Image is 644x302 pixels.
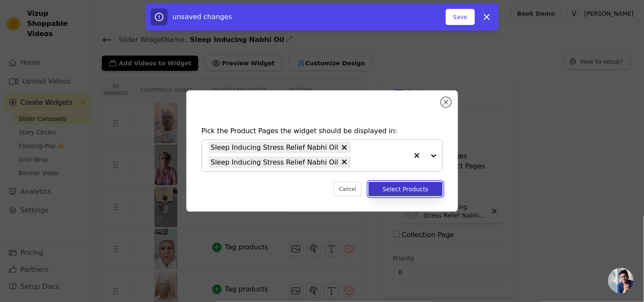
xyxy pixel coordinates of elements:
[368,182,442,196] button: Select Products
[334,182,362,196] button: Cancel
[173,13,232,21] span: unsaved changes
[446,9,475,25] button: Save
[441,97,451,107] button: Close modal
[608,268,634,294] a: Open chat
[202,126,443,136] h4: Pick the Product Pages the widget should be displayed in:
[211,157,338,168] span: Sleep Inducing Stress Relief Nabhi Oil
[211,142,338,153] span: Sleep Inducing Stress Relief Nabhi Oil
